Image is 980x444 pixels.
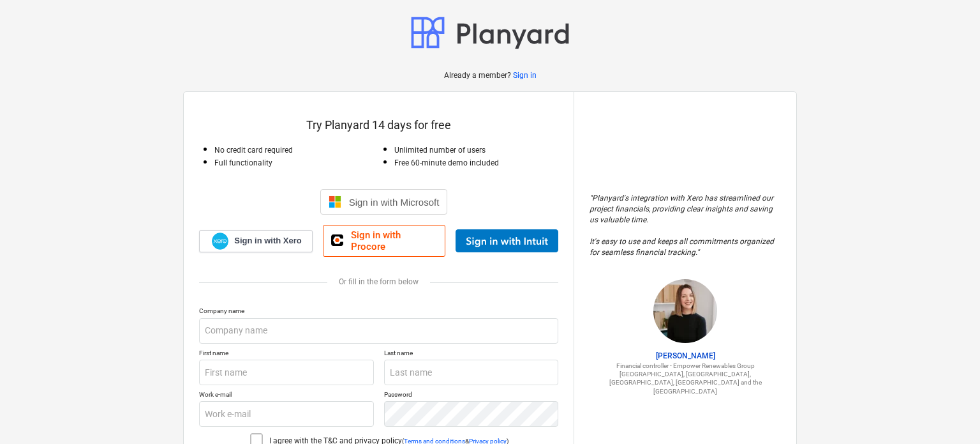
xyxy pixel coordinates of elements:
span: Sign in with Microsoft [349,197,440,208]
span: Sign in with Procore [351,229,437,252]
p: [GEOGRAPHIC_DATA], [GEOGRAPHIC_DATA], [GEOGRAPHIC_DATA], [GEOGRAPHIC_DATA] and the [GEOGRAPHIC_DATA] [590,370,781,395]
p: Last name [384,349,559,360]
input: Company name [199,318,558,344]
input: Work e-mail [199,401,374,427]
p: Password [384,390,559,401]
p: No credit card required [214,145,379,156]
p: Already a member? [444,70,513,81]
a: Sign in with Procore [323,225,445,257]
input: First name [199,360,374,385]
p: " Planyard's integration with Xero has streamlined our project financials, providing clear insigh... [590,193,781,259]
img: Microsoft logo [329,195,341,208]
p: Unlimited number of users [394,145,559,156]
input: Last name [384,360,559,385]
img: Xero logo [212,233,228,250]
div: Or fill in the form below [199,277,558,286]
p: Full functionality [214,158,379,169]
p: Financial controller - Empower Renewables Group [590,362,781,370]
p: First name [199,349,374,360]
a: Sign in [513,70,537,81]
a: Sign in with Xero [199,230,313,252]
p: Company name [199,307,558,318]
img: Sharon Brown [653,279,717,343]
span: Sign in with Xero [234,235,301,247]
p: Try Planyard 14 days for free [199,118,558,133]
p: Work e-mail [199,390,374,401]
p: Free 60-minute demo included [394,158,559,169]
p: [PERSON_NAME] [590,351,781,362]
